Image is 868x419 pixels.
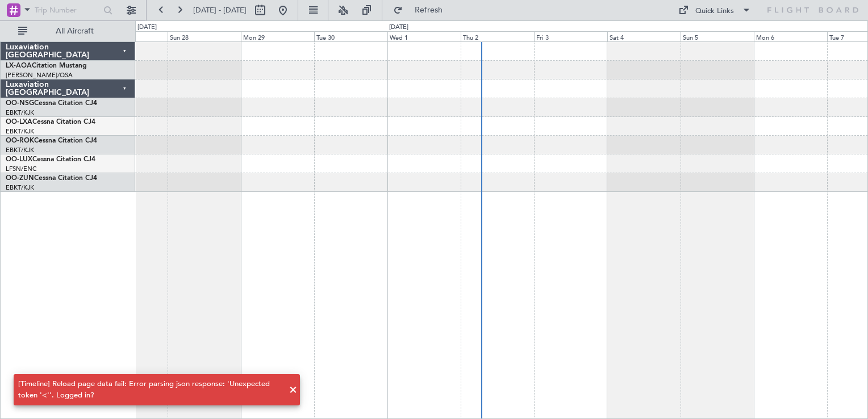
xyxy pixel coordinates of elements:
[12,22,123,40] button: All Aircraft
[6,62,32,69] span: LX-AOA
[314,31,387,41] div: Tue 30
[389,23,408,32] div: [DATE]
[461,31,534,41] div: Thu 2
[405,6,453,14] span: Refresh
[18,379,283,401] div: [Timeline] Reload page data fail: Error parsing json response: 'Unexpected token '<''. Logged in?
[388,1,456,19] button: Refresh
[673,1,757,19] button: Quick Links
[168,31,241,41] div: Sun 28
[30,27,120,35] span: All Aircraft
[6,119,95,125] a: OO-LXACessna Citation CJ4
[6,156,95,163] a: OO-LUXCessna Citation CJ4
[6,146,34,154] a: EBKT/KJK
[6,71,73,79] a: [PERSON_NAME]/QSA
[6,175,97,182] a: OO-ZUNCessna Citation CJ4
[387,31,461,41] div: Wed 1
[607,31,681,41] div: Sat 4
[6,156,32,163] span: OO-LUX
[193,5,247,15] span: [DATE] - [DATE]
[6,127,34,136] a: EBKT/KJK
[695,6,734,17] div: Quick Links
[6,183,34,192] a: EBKT/KJK
[681,31,754,41] div: Sun 5
[6,62,87,69] a: LX-AOACitation Mustang
[6,100,34,107] span: OO-NSG
[6,119,32,125] span: OO-LXA
[754,31,827,41] div: Mon 6
[6,137,97,144] a: OO-ROKCessna Citation CJ4
[241,31,314,41] div: Mon 29
[6,137,34,144] span: OO-ROK
[6,108,34,117] a: EBKT/KJK
[534,31,607,41] div: Fri 3
[6,100,97,107] a: OO-NSGCessna Citation CJ4
[6,165,37,173] a: LFSN/ENC
[35,2,100,19] input: Trip Number
[137,23,157,32] div: [DATE]
[6,175,34,182] span: OO-ZUN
